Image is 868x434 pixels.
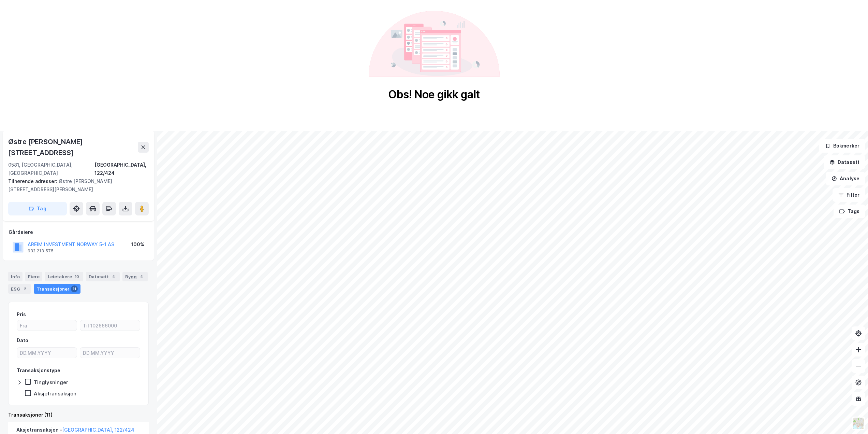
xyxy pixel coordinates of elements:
[122,272,148,281] div: Bygg
[28,248,54,254] div: 932 213 575
[17,348,77,358] input: DD.MM.YYYY
[25,272,42,281] div: Eiere
[17,310,26,319] div: Pris
[8,161,94,177] div: 0581, [GEOGRAPHIC_DATA], [GEOGRAPHIC_DATA]
[110,273,117,280] div: 4
[834,205,865,218] button: Tags
[8,178,59,184] span: Tilhørende adresser:
[388,88,480,101] div: Obs! Noe gikk galt
[8,177,143,194] div: Østre [PERSON_NAME][STREET_ADDRESS][PERSON_NAME]
[9,228,148,236] div: Gårdeiere
[8,272,23,281] div: Info
[8,284,31,294] div: ESG
[8,136,138,158] div: Østre [PERSON_NAME][STREET_ADDRESS]
[34,390,76,397] div: Aksjetransaksjon
[8,202,67,215] button: Tag
[833,188,865,202] button: Filter
[17,320,77,331] input: Fra
[62,427,134,433] a: [GEOGRAPHIC_DATA], 122/424
[826,172,865,185] button: Analyse
[131,240,144,249] div: 100%
[138,273,145,280] div: 4
[21,285,28,292] div: 2
[819,139,865,153] button: Bokmerker
[45,272,83,281] div: Leietakere
[80,348,140,358] input: DD.MM.YYYY
[34,379,68,386] div: Tinglysninger
[71,285,78,292] div: 11
[80,320,140,331] input: Til 102666000
[824,155,865,169] button: Datasett
[73,273,80,280] div: 10
[34,284,80,294] div: Transaksjoner
[86,272,120,281] div: Datasett
[94,161,149,177] div: [GEOGRAPHIC_DATA], 122/424
[17,366,60,375] div: Transaksjonstype
[17,336,28,345] div: Dato
[834,401,868,434] iframe: Chat Widget
[8,411,149,419] div: Transaksjoner (11)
